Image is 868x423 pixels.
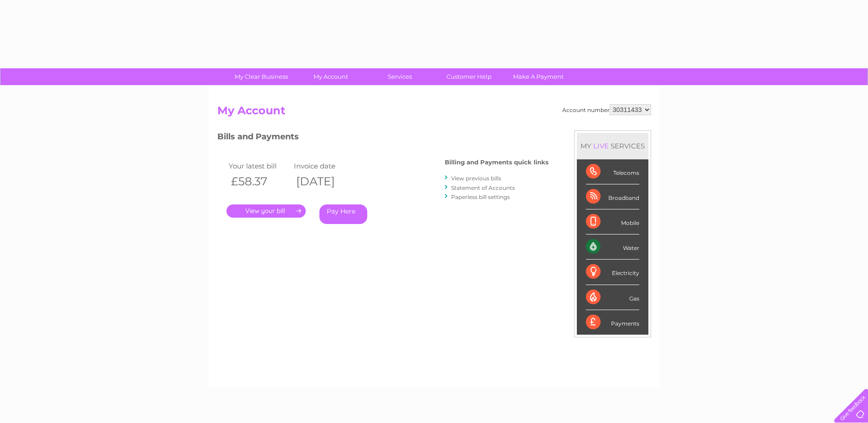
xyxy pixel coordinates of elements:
[217,130,549,146] h3: Bills and Payments
[586,310,639,335] div: Payments
[431,68,507,85] a: Customer Help
[224,68,299,85] a: My Clear Business
[362,68,437,85] a: Services
[577,133,648,159] div: MY SERVICES
[586,184,639,209] div: Broadband
[562,104,651,115] div: Account number
[586,209,639,234] div: Mobile
[226,204,306,218] a: .
[451,175,501,182] a: View previous bills
[445,159,549,166] h4: Billing and Payments quick links
[501,68,576,85] a: Make A Payment
[451,194,510,200] a: Paperless bill settings
[586,260,639,285] div: Electricity
[217,104,651,122] h2: My Account
[292,160,357,172] td: Invoice date
[293,68,368,85] a: My Account
[319,204,367,224] a: Pay Here
[591,142,611,150] div: LIVE
[226,172,292,191] th: £58.37
[451,184,515,191] a: Statement of Accounts
[226,160,292,172] td: Your latest bill
[586,234,639,260] div: Water
[586,285,639,310] div: Gas
[586,159,639,184] div: Telecoms
[292,172,357,191] th: [DATE]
